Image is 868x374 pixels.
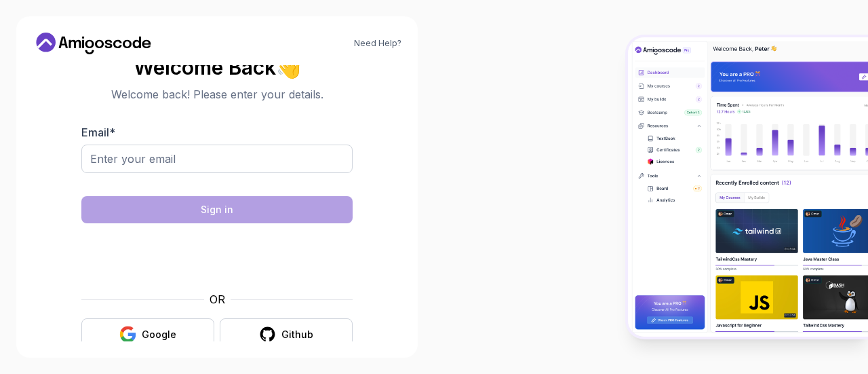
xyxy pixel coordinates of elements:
[81,56,353,78] h2: Welcome Back
[81,318,214,350] button: Google
[142,328,176,341] div: Google
[281,328,313,341] div: Github
[628,37,868,337] img: Amigoscode Dashboard
[210,291,225,307] p: OR
[81,126,115,139] label: Email *
[354,38,401,49] a: Need Help?
[33,33,155,54] a: Home link
[115,231,319,283] iframe: Widget containing checkbox for hCaptcha security challenge
[81,196,353,223] button: Sign in
[275,56,301,79] span: 👋
[81,86,353,102] p: Welcome back! Please enter your details.
[81,145,353,173] input: Enter your email
[220,318,353,350] button: Github
[201,203,233,217] div: Sign in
